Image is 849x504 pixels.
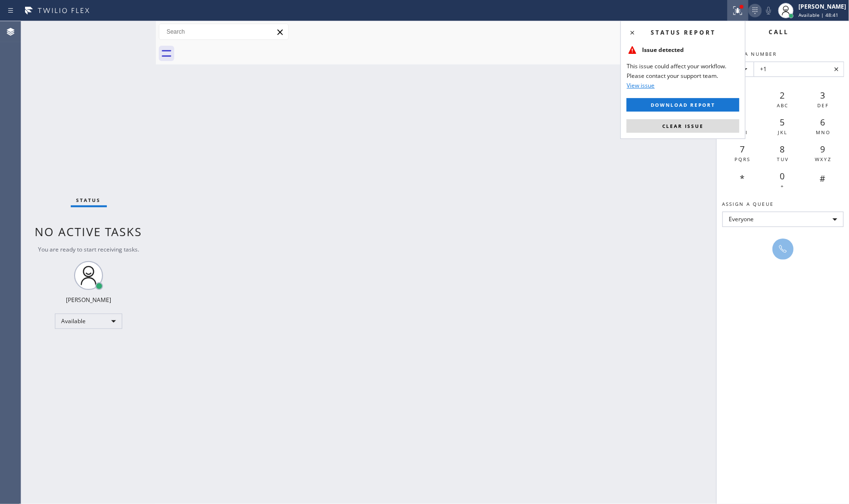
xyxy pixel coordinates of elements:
span: Available | 48:41 [798,12,838,18]
span: + [781,183,785,189]
span: You are ready to start receiving tasks. [38,245,139,253]
span: Call [769,28,789,36]
span: Enter a number [722,50,777,57]
span: DEF [818,102,829,109]
span: JKL [778,129,788,136]
span: Status [77,197,101,203]
div: Everyone [722,212,844,227]
span: 2 [780,89,785,101]
button: Mute [762,4,775,17]
span: 3 [821,89,825,101]
span: 8 [780,143,785,155]
span: 5 [780,116,785,128]
span: No active tasks [35,224,142,239]
span: 7 [740,143,745,155]
span: TUV [777,156,789,163]
span: MNO [816,129,831,136]
span: # [820,173,826,184]
span: 6 [821,116,825,128]
div: [PERSON_NAME] [798,2,846,11]
span: 9 [821,143,825,155]
span: PQRS [734,156,750,163]
span: WXYZ [815,156,832,163]
div: Available [55,314,122,329]
div: [PERSON_NAME] [66,296,111,304]
span: ABC [777,102,789,109]
span: Assign a queue [722,201,774,207]
input: Search [159,24,288,39]
span: 0 [780,170,785,182]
